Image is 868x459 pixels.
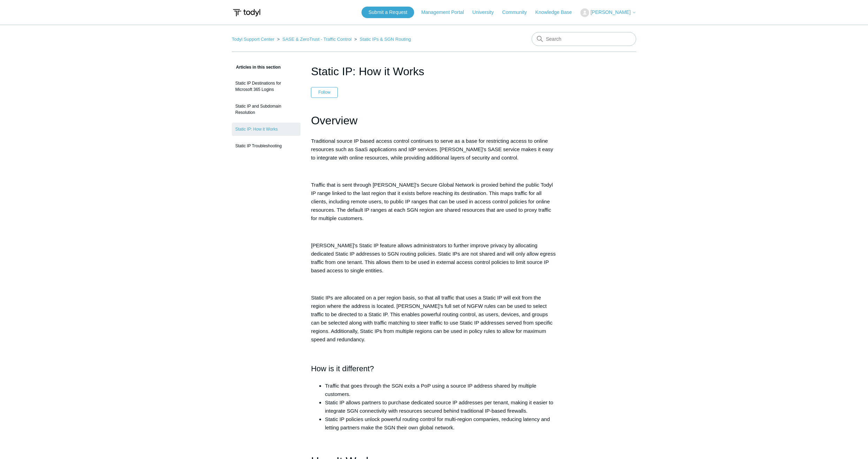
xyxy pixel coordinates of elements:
button: [PERSON_NAME] [580,8,636,17]
h1: Overview [311,112,557,130]
p: Traditional source IP based access control continues to serve as a base for restricting access to... [311,137,557,162]
a: Community [502,9,534,16]
span: [PERSON_NAME] [591,9,631,15]
a: Static IP and Subdomain Resolution [232,100,300,119]
a: Todyl Support Center [232,37,274,42]
h1: Static IP: How it Works [311,63,557,80]
li: Todyl Support Center [232,37,276,42]
a: Knowledge Base [535,9,579,16]
img: Todyl Support Center Help Center home page [232,6,261,19]
a: Management Portal [421,9,471,16]
p: Static IPs are allocated on a per region basis, so that all traffic that uses a Static IP will ex... [311,294,557,344]
p: Traffic that is sent through [PERSON_NAME]'s Secure Global Network is proxied behind the public T... [311,181,557,223]
a: Static IPs & SGN Routing [359,37,411,42]
span: Articles in this section [232,65,281,70]
li: Static IP policies unlock powerful routing control for multi-region companies, reducing latency a... [325,415,557,432]
button: Follow Article [311,87,338,98]
a: Submit a Request [361,7,414,18]
li: Static IP allows partners to purchase dedicated source IP addresses per tenant, making it easier ... [325,398,557,415]
a: SASE & ZeroTrust - Traffic Control [282,37,352,42]
input: Search [532,32,636,46]
li: Traffic that goes through the SGN exits a PoP using a source IP address shared by multiple custom... [325,382,557,398]
h2: How is it different? [311,363,557,375]
p: [PERSON_NAME]'s Static IP feature allows administrators to further improve privacy by allocating ... [311,241,557,275]
a: Static IP: How it Works [232,123,300,136]
a: Static IP Destinations for Microsoft 365 Logins [232,77,300,96]
a: Static IP Troubleshooting [232,139,300,153]
li: SASE & ZeroTrust - Traffic Control [276,37,353,42]
a: University [472,9,501,16]
li: Static IPs & SGN Routing [353,37,411,42]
